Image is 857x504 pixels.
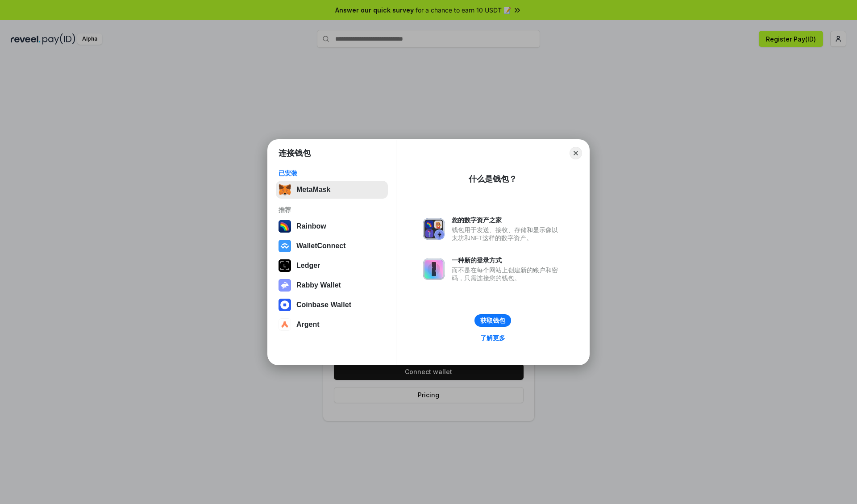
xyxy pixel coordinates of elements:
[279,220,291,233] img: svg+xml,%3Csvg%20width%3D%22120%22%20height%3D%22120%22%20viewBox%3D%220%200%20120%20120%22%20fil...
[452,266,562,282] div: 而不是在每个网站上创建新的账户和密码，只需连接您的钱包。
[423,218,445,240] img: svg+xml,%3Csvg%20xmlns%3D%22http%3A%2F%2Fwww.w3.org%2F2000%2Fsvg%22%20fill%3D%22none%22%20viewBox...
[296,301,351,309] div: Coinbase Wallet
[423,258,445,280] img: svg+xml,%3Csvg%20xmlns%3D%22http%3A%2F%2Fwww.w3.org%2F2000%2Fsvg%22%20fill%3D%22none%22%20viewBox...
[279,183,291,196] img: svg+xml,%3Csvg%20fill%3D%22none%22%20height%3D%2233%22%20viewBox%3D%220%200%2035%2033%22%20width%...
[276,296,388,314] button: Coinbase Wallet
[452,216,562,224] div: 您的数字资产之家
[452,226,562,242] div: 钱包用于发送、接收、存储和显示像以太坊和NFT这样的数字资产。
[480,317,505,325] div: 获取钱包
[452,256,562,264] div: 一种新的登录方式
[279,279,291,292] img: svg+xml,%3Csvg%20xmlns%3D%22http%3A%2F%2Fwww.w3.org%2F2000%2Fsvg%22%20fill%3D%22none%22%20viewBox...
[570,147,582,159] button: Close
[296,186,330,194] div: MetaMask
[475,332,511,344] a: 了解更多
[276,276,388,294] button: Rabby Wallet
[276,237,388,255] button: WalletConnect
[276,316,388,333] button: Argent
[279,206,385,214] div: 推荐
[279,318,291,331] img: svg+xml,%3Csvg%20width%3D%2228%22%20height%3D%2228%22%20viewBox%3D%220%200%2028%2028%22%20fill%3D...
[296,222,326,230] div: Rainbow
[296,281,341,289] div: Rabby Wallet
[279,169,385,177] div: 已安装
[296,242,346,250] div: WalletConnect
[279,299,291,311] img: svg+xml,%3Csvg%20width%3D%2228%22%20height%3D%2228%22%20viewBox%3D%220%200%2028%2028%22%20fill%3D...
[276,217,388,235] button: Rainbow
[279,259,291,272] img: svg+xml,%3Csvg%20xmlns%3D%22http%3A%2F%2Fwww.w3.org%2F2000%2Fsvg%22%20width%3D%2228%22%20height%3...
[474,314,511,327] button: 获取钱包
[279,240,291,252] img: svg+xml,%3Csvg%20width%3D%2228%22%20height%3D%2228%22%20viewBox%3D%220%200%2028%2028%22%20fill%3D...
[469,174,517,184] div: 什么是钱包？
[296,321,320,329] div: Argent
[296,262,320,270] div: Ledger
[276,181,388,199] button: MetaMask
[276,257,388,275] button: Ledger
[480,334,505,342] div: 了解更多
[279,148,311,158] h1: 连接钱包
